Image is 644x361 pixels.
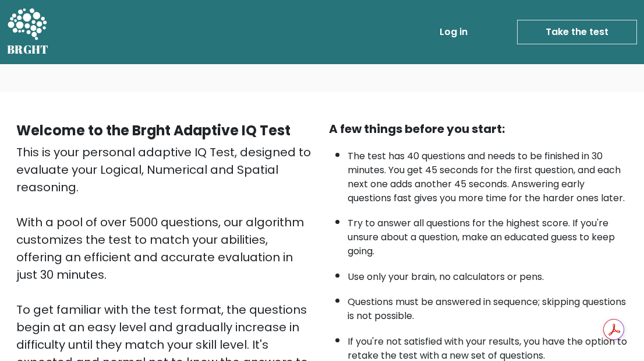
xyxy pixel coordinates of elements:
div: A few things before you start: [329,120,628,138]
a: Log in [435,20,472,44]
a: Take the test [517,20,637,44]
li: The test has 40 questions and needs to be finished in 30 minutes. You get 45 seconds for the firs... [348,143,628,205]
h5: BRGHT [7,43,49,57]
li: Questions must be answered in sequence; skipping questions is not possible. [348,289,628,323]
a: BRGHT [7,5,49,59]
li: Use only your brain, no calculators or pens. [348,264,628,284]
b: Welcome to the Brght Adaptive IQ Test [16,121,291,140]
li: Try to answer all questions for the highest score. If you're unsure about a question, make an edu... [348,211,628,258]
